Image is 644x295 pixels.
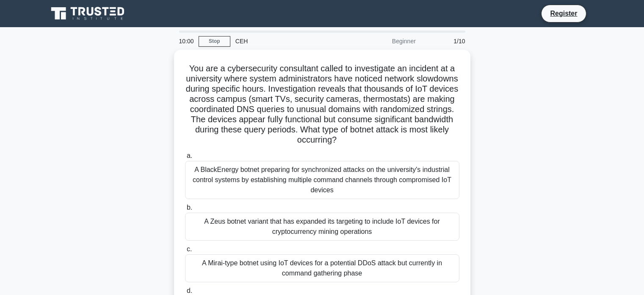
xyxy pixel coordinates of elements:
span: a. [187,152,192,159]
h5: You are a cybersecurity consultant called to investigate an incident at a university where system... [184,63,460,146]
div: Beginner [347,33,421,50]
span: d. [187,287,192,294]
span: c. [187,245,192,253]
a: Stop [199,36,230,47]
div: A Mirai-type botnet using IoT devices for a potential DDoS attack but currently in command gather... [185,254,459,282]
div: A BlackEnergy botnet preparing for synchronized attacks on the university's industrial control sy... [185,161,459,199]
span: b. [187,204,192,211]
a: Register [545,8,582,19]
div: CEH [230,33,347,50]
div: 1/10 [421,33,470,50]
div: 10:00 [174,33,199,50]
div: A Zeus botnet variant that has expanded its targeting to include IoT devices for cryptocurrency m... [185,213,459,241]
